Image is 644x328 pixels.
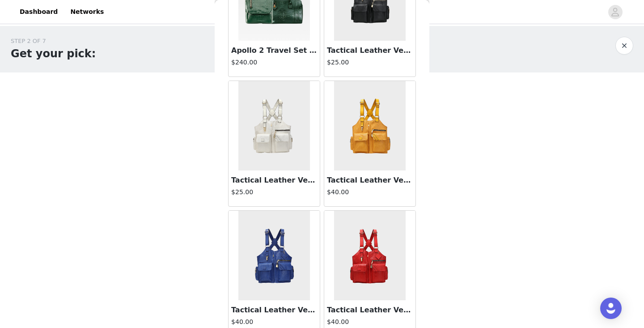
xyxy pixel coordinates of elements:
[334,81,406,170] img: Tactical Leather Vest in Mustard
[231,187,317,197] h4: $25.00
[11,46,96,62] h1: Get your pick:
[14,2,63,22] a: Dashboard
[231,175,317,186] h3: Tactical Leather Vest in White
[327,317,413,327] h4: $40.00
[611,5,619,19] div: avatar
[334,211,406,300] img: Tactical Leather Vest in Red
[600,298,622,319] div: Open Intercom Messenger
[327,58,413,67] h4: $25.00
[327,305,413,315] h3: Tactical Leather Vest in Red
[231,317,317,327] h4: $40.00
[231,45,317,56] h3: Apollo 2 Travel Set in [GEOGRAPHIC_DATA]
[327,45,413,56] h3: Tactical Leather Vest in Black
[238,211,310,300] img: Tactical Leather Vest in Royal Blue
[231,305,317,315] h3: Tactical Leather Vest in Royal Blue
[327,187,413,197] h4: $40.00
[238,81,310,170] img: Tactical Leather Vest in White
[327,175,413,186] h3: Tactical Leather Vest in Mustard
[231,58,317,67] h4: $240.00
[11,37,96,46] div: STEP 2 OF 7
[65,2,109,22] a: Networks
